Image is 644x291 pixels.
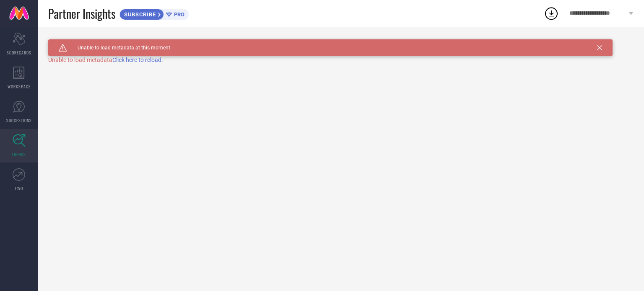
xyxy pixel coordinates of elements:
[7,49,31,56] span: SCORECARDS
[48,39,73,46] h1: TRENDS
[15,185,23,191] span: FWD
[48,57,634,63] div: Unable to load metadata
[544,6,559,21] div: Open download list
[120,11,158,18] span: SUBSCRIBE
[12,151,26,157] span: TRENDS
[119,7,189,20] a: SUBSCRIBEPRO
[67,45,170,51] span: Unable to load metadata at this moment
[8,83,31,90] span: WORKSPACE
[172,11,184,18] span: PRO
[48,5,115,22] span: Partner Insights
[6,117,32,124] span: SUGGESTIONS
[112,57,163,63] span: Click here to reload.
